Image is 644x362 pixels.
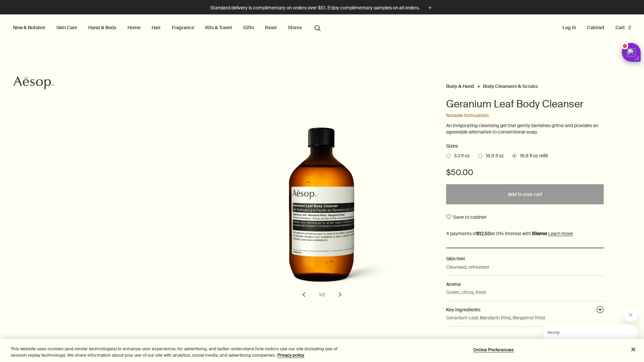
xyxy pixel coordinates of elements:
span: 3.3 fl oz [450,153,470,159]
div: This website uses cookies (and similar technologies) to enhance user experience, for advertising,... [11,346,354,359]
a: Gifts [242,23,255,32]
nav: primary [12,14,324,41]
span: $50.00 [446,167,473,178]
div: Aesop says "Our consultants are available now to offer personalised product advice.". Open messag... [527,308,637,355]
button: Add to your cart - $50.00 [446,184,604,204]
span: Our consultants are available now to offer personalised product advice. [4,14,84,33]
p: Standard delivery is complimentary on orders over $51. Enjoy complimentary samples on all orders. [210,4,420,11]
button: New & Notable [12,23,47,32]
p: Geranium Leaf, Mandarin Rind, Bergamot Rind [446,314,545,321]
nav: supplementary [561,14,632,41]
img: Back of Geranium Leaf Body Cleanser 500 mL refill in amber bottle with screwcap [250,111,398,294]
p: An invigorating cleansing gel that gently banishes grime and provides an agreeable alternative to... [446,122,604,136]
a: Aesop [12,74,55,93]
a: Cabinet [586,23,606,32]
button: Open search [312,21,324,34]
h2: Sizes [446,142,604,150]
button: next slide [333,287,347,302]
a: Kits & Travel [204,23,233,32]
p: Green, citrus, fresh [446,289,486,296]
span: 16.9 fl oz [482,153,504,159]
iframe: Message from Aesop [543,324,637,355]
h2: Skin feel [446,255,604,262]
a: More information about your privacy, opens in a new tab [277,352,304,358]
h2: Aroma [446,280,604,288]
a: Skin Care [55,23,78,32]
a: Fragrance [170,23,196,32]
div: Geranium Leaf Body Cleanser [215,111,429,302]
a: Body & Hand [446,83,474,86]
button: Save to cabinet [446,211,486,223]
a: Hair [150,23,162,32]
svg: Aesop [13,76,54,90]
a: Hand & Body [87,23,118,32]
button: Standard delivery is complimentary on orders over $51. Enjoy complimentary samples on all orders. [210,4,434,12]
button: Log in [561,23,577,32]
button: Cart2 [614,23,632,32]
iframe: Close message from Aesop [624,308,637,322]
button: Key ingredients [596,306,604,315]
a: Body Cleansers & Scrubs [483,83,538,86]
span: 16.9 fl oz refill [517,153,548,159]
h1: Geranium Leaf Body Cleanser [446,97,604,111]
p: Cleansed, refreshed [446,263,489,271]
button: Stores [286,23,303,32]
a: Read [264,23,278,32]
span: Key ingredients [446,307,480,313]
button: Close [626,342,641,357]
button: previous slide [297,287,311,302]
a: Home [126,23,142,32]
button: Online Preferences, Opens the preference center dialog [473,343,515,357]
